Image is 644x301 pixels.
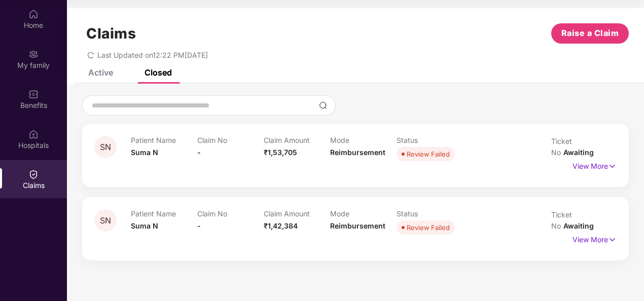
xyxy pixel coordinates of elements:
[407,149,450,159] div: Review Failed
[551,137,572,157] span: Ticket No
[563,221,594,230] span: Awaiting
[330,136,397,144] p: Mode
[131,209,197,218] p: Patient Name
[264,209,330,218] p: Claim Amount
[131,148,158,157] span: Suma N
[28,129,39,139] img: svg+xml;base64,PHN2ZyBpZD0iSG9zcGl0YWxzIiB4bWxucz0iaHR0cDovL3d3dy53My5vcmcvMjAwMC9zdmciIHdpZHRoPS...
[330,209,397,218] p: Mode
[145,67,172,78] div: Closed
[330,221,385,230] span: Reimbursement
[397,136,463,144] p: Status
[28,49,39,59] img: svg+xml;base64,PHN2ZyB3aWR0aD0iMjAiIGhlaWdodD0iMjAiIHZpZXdCb3g9IjAgMCAyMCAyMCIgZmlsbD0ibm9uZSIgeG...
[86,25,136,42] h1: Claims
[561,27,619,40] span: Raise a Claim
[330,148,385,157] span: Reimbursement
[28,169,39,179] img: svg+xml;base64,PHN2ZyBpZD0iQ2xhaW0iIHhtbG5zPSJodHRwOi8vd3d3LnczLm9yZy8yMDAwL3N2ZyIgd2lkdGg9IjIwIi...
[197,221,201,230] span: -
[197,136,264,144] p: Claim No
[319,101,327,109] img: svg+xml;base64,PHN2ZyBpZD0iU2VhcmNoLTMyeDMyIiB4bWxucz0iaHR0cDovL3d3dy53My5vcmcvMjAwMC9zdmciIHdpZH...
[87,51,94,59] span: redo
[573,232,617,245] p: View More
[28,9,39,19] img: svg+xml;base64,PHN2ZyBpZD0iSG9tZSIgeG1sbnM9Imh0dHA6Ly93d3cudzMub3JnLzIwMDAvc3ZnIiB3aWR0aD0iMjAiIG...
[100,143,111,152] span: SN
[197,209,264,218] p: Claim No
[407,222,450,233] div: Review Failed
[608,161,617,172] img: svg+xml;base64,PHN2ZyB4bWxucz0iaHR0cDovL3d3dy53My5vcmcvMjAwMC9zdmciIHdpZHRoPSIxNyIgaGVpZ2h0PSIxNy...
[97,51,208,59] span: Last Updated on 12:22 PM[DATE]
[131,136,197,144] p: Patient Name
[264,221,298,230] span: ₹1,42,384
[28,89,39,99] img: svg+xml;base64,PHN2ZyBpZD0iQmVuZWZpdHMiIHhtbG5zPSJodHRwOi8vd3d3LnczLm9yZy8yMDAwL3N2ZyIgd2lkdGg9Ij...
[264,136,330,144] p: Claim Amount
[573,158,617,172] p: View More
[608,234,617,245] img: svg+xml;base64,PHN2ZyB4bWxucz0iaHR0cDovL3d3dy53My5vcmcvMjAwMC9zdmciIHdpZHRoPSIxNyIgaGVpZ2h0PSIxNy...
[88,67,113,78] div: Active
[264,148,297,157] span: ₹1,53,705
[100,216,111,225] span: SN
[131,221,158,230] span: Suma N
[563,148,594,157] span: Awaiting
[397,209,463,218] p: Status
[551,210,572,230] span: Ticket No
[551,23,629,44] button: Raise a Claim
[197,148,201,157] span: -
